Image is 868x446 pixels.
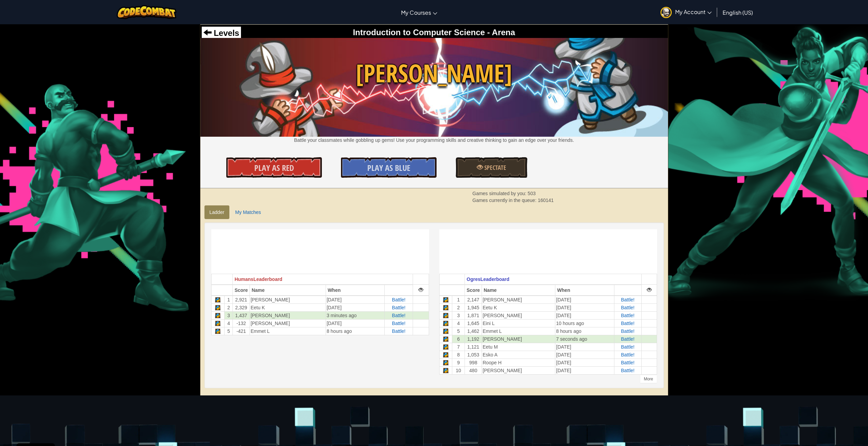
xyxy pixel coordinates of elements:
[225,303,233,311] td: 2
[555,327,614,335] td: 8 hours ago
[439,303,452,311] td: Python
[439,296,452,304] td: Python
[452,335,465,343] td: 6
[621,321,635,326] a: Battle!
[200,56,668,91] span: [PERSON_NAME]
[482,285,555,296] th: Name
[485,28,515,37] span: - Arena
[555,351,614,359] td: [DATE]
[528,191,536,196] span: 503
[439,327,452,335] td: Python
[230,205,266,219] a: My Matches
[233,296,250,304] td: 2,921
[439,343,452,351] td: Python
[367,162,410,173] span: Play As Blue
[200,38,668,136] img: Wakka Maul
[482,343,555,351] td: Eetu M
[117,5,176,19] img: CodeCombat logo
[482,366,555,374] td: [PERSON_NAME]
[482,311,555,319] td: [PERSON_NAME]
[439,319,452,327] td: Python
[392,297,405,302] span: Battle!
[555,311,614,319] td: [DATE]
[225,311,233,319] td: 3
[204,205,230,219] a: Ladder
[538,198,554,203] span: 160141
[482,327,555,335] td: Emmet L
[439,366,452,374] td: Python
[621,352,635,357] a: Battle!
[250,311,326,319] td: [PERSON_NAME]
[452,351,465,359] td: 8
[465,319,482,327] td: 1,645
[211,319,225,327] td: Python
[482,319,555,327] td: Eini L
[555,343,614,351] td: [DATE]
[482,359,555,366] td: Roope H
[621,297,635,302] a: Battle!
[211,296,225,304] td: Python
[467,276,480,282] span: Ogres
[465,296,482,304] td: 2,147
[452,311,465,319] td: 3
[439,335,452,343] td: Python
[660,7,672,18] img: avatar
[482,303,555,311] td: Eetu K
[326,285,384,296] th: When
[401,9,431,16] span: My Courses
[555,335,614,343] td: 7 seconds ago
[254,162,294,173] span: Play As Red
[211,327,225,335] td: Python
[233,319,250,327] td: -132
[483,163,506,172] span: Spectate
[326,303,384,311] td: [DATE]
[200,137,668,144] p: Battle your classmates while gobbling up gems! Use your programming skills and creative thinking ...
[392,328,405,334] a: Battle!
[253,276,282,282] span: Leaderboard
[233,311,250,319] td: 1,437
[439,359,452,366] td: Python
[439,311,452,319] td: Python
[621,360,635,365] span: Battle!
[555,359,614,366] td: [DATE]
[392,305,405,310] span: Battle!
[621,368,635,373] a: Battle!
[621,305,635,310] span: Battle!
[234,276,253,282] span: Humans
[719,3,756,22] a: English (US)
[555,303,614,311] td: [DATE]
[482,351,555,359] td: Esko A
[233,327,250,335] td: -421
[452,319,465,327] td: 4
[621,344,635,350] a: Battle!
[326,296,384,304] td: [DATE]
[465,366,482,374] td: 480
[465,285,482,296] th: Score
[353,28,485,37] span: Introduction to Computer Science
[555,319,614,327] td: 10 hours ago
[555,366,614,374] td: [DATE]
[452,327,465,335] td: 5
[472,198,538,203] span: Games currently in the queue:
[482,296,555,304] td: [PERSON_NAME]
[250,303,326,311] td: Eetu K
[465,351,482,359] td: 1,053
[621,336,635,342] a: Battle!
[212,28,239,38] span: Levels
[640,375,657,383] div: More
[392,313,405,318] a: Battle!
[452,366,465,374] td: 10
[480,276,509,282] span: Leaderboard
[465,359,482,366] td: 998
[621,328,635,334] a: Battle!
[392,321,405,326] a: Battle!
[621,313,635,318] span: Battle!
[225,319,233,327] td: 4
[211,311,225,319] td: Python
